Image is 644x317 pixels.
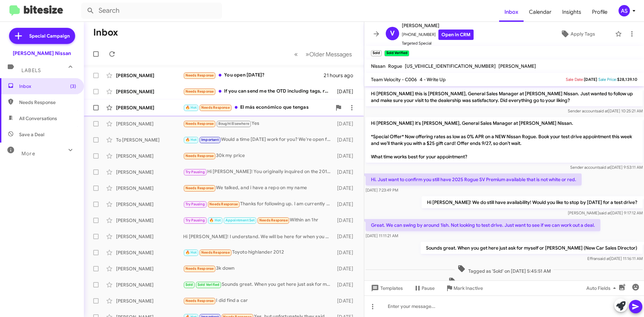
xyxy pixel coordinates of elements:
[408,282,440,294] button: Pause
[599,210,611,215] span: said at
[185,89,214,94] span: Needs Response
[201,105,230,110] span: Needs Response
[390,28,395,39] span: V
[334,281,359,288] div: [DATE]
[587,256,643,261] span: Effran [DATE] 11:16:11 AM
[366,88,643,106] p: Hi [PERSON_NAME] this is [PERSON_NAME], General Sales Manager at [PERSON_NAME] Nissan. Just wante...
[613,5,637,16] button: AS
[19,83,76,90] span: Inbox
[309,51,352,58] span: Older Messages
[324,72,359,79] div: 21 hours ago
[183,233,334,240] div: Hi [PERSON_NAME]! I understand. We will be here for when you are ready! Please keep us updated
[388,63,402,69] span: Rogue
[185,282,193,287] span: Sold
[21,151,35,157] span: More
[81,3,222,19] input: Search
[185,105,197,110] span: 🔥 Hot
[185,218,205,222] span: Try Pausing
[306,50,309,58] span: »
[116,153,183,159] div: [PERSON_NAME]
[334,88,359,95] div: [DATE]
[371,76,417,83] span: Team Velocity - C006
[198,282,220,287] span: Sold Verified
[557,2,587,22] a: Insights
[334,137,359,143] div: [DATE]
[116,104,183,111] div: [PERSON_NAME]
[402,21,474,30] span: [PERSON_NAME]
[183,297,334,305] div: I did find a car
[568,210,643,215] span: [PERSON_NAME] [DATE] 9:17:12 AM
[183,168,334,176] div: Hi [PERSON_NAME]! You originally inquired on the 2016 Altima, the vehicle has sold since then. I ...
[183,200,334,208] div: Thanks for following up. I am currently not looking. Will let you know when I'm ready
[366,117,643,163] p: Hi [PERSON_NAME] it's [PERSON_NAME], General Sales Manager at [PERSON_NAME] Nissan. *Special Offe...
[371,50,382,56] small: Sold
[366,219,600,231] p: Great. We can swing by around 1ish. Not looking to test drive. Just want to see if we can work ou...
[571,28,595,40] span: Apply Tags
[446,277,562,287] span: Tagged as 'Sold Verified' on [DATE] 5:45:51 AM
[70,83,76,90] span: (3)
[290,47,356,61] nav: Page navigation example
[116,120,183,127] div: [PERSON_NAME]
[334,201,359,208] div: [DATE]
[209,218,221,222] span: 🔥 Hot
[19,131,44,138] span: Save a Deal
[201,250,230,255] span: Needs Response
[334,120,359,127] div: [DATE]
[185,170,205,174] span: Try Pausing
[116,298,183,304] div: [PERSON_NAME]
[290,47,302,61] button: Previous
[209,202,238,206] span: Needs Response
[334,249,359,256] div: [DATE]
[116,249,183,256] div: [PERSON_NAME]
[421,242,643,254] p: Sounds great. When you get here just ask for myself or [PERSON_NAME] (New Car Sales Director)
[596,108,608,113] span: said at
[116,88,183,95] div: [PERSON_NAME]
[183,71,324,79] div: You open [DATE]?
[334,233,359,240] div: [DATE]
[334,169,359,175] div: [DATE]
[405,63,496,69] span: [US_VEHICLE_IDENTIFICATION_NUMBER]
[185,186,214,190] span: Needs Response
[498,63,536,69] span: [PERSON_NAME]
[455,265,553,274] span: Tagged as 'Sold' on [DATE] 5:45:51 AM
[116,185,183,192] div: [PERSON_NAME]
[19,99,76,106] span: Needs Response
[185,266,214,271] span: Needs Response
[499,2,524,22] a: Inbox
[116,233,183,240] div: [PERSON_NAME]
[13,50,71,57] div: [PERSON_NAME] Nissan
[568,108,643,113] span: Sender account [DATE] 10:25:21 AM
[116,217,183,224] div: [PERSON_NAME]
[116,137,183,143] div: To [PERSON_NAME]
[116,201,183,208] div: [PERSON_NAME]
[183,136,334,144] div: Would a time [DATE] work for you? We're open from 9am-89pm
[183,216,334,224] div: Within an 1hr
[183,265,334,272] div: 3k down
[116,72,183,79] div: [PERSON_NAME]
[185,138,197,142] span: 🔥 Hot
[259,218,288,222] span: Needs Response
[420,76,446,83] span: 4 - Write Up
[422,196,643,208] p: Hi [PERSON_NAME]! We do still have availability! Would you like to stop by [DATE] for a test drive?
[440,282,488,294] button: Mark Inactive
[422,282,435,294] span: Pause
[619,5,630,16] div: AS
[334,265,359,272] div: [DATE]
[185,202,205,206] span: Try Pausing
[366,173,582,186] p: Hi. Just want to confirm you still have 2025 Rogue SV Premium available that is not white or red.
[543,28,612,40] button: Apply Tags
[183,249,334,256] div: Toyoto highlander 2012
[587,2,613,22] a: Profile
[598,77,617,82] span: Sale Price:
[29,33,70,39] span: Special Campaign
[598,256,610,261] span: said at
[370,282,403,294] span: Templates
[366,188,398,193] span: [DATE] 7:23:49 PM
[524,2,557,22] a: Calendar
[584,77,597,82] span: [DATE]
[566,77,584,82] span: Sale Date:
[334,298,359,304] div: [DATE]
